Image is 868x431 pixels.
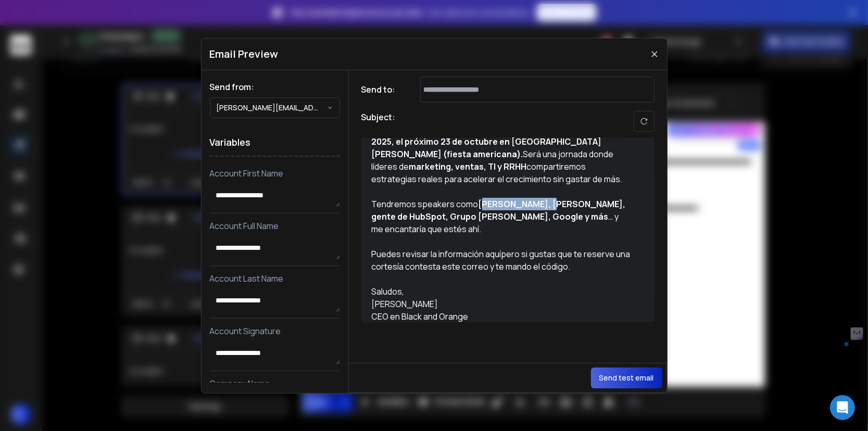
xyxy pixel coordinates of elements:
[372,123,630,160] strong: Inbound Growth 2025, el próximo 23 de octubre en [GEOGRAPHIC_DATA][PERSON_NAME] (fiesta americana).
[372,198,627,222] strong: [PERSON_NAME], [PERSON_NAME], gente de HubSpot, Grupo [PERSON_NAME], Google y más
[372,248,632,273] div: pero si gustas que te reserve una cortesía contesta este correo y te mando el código.
[591,367,662,388] button: Send test email
[210,220,340,232] p: Account Full Name
[372,198,632,235] div: Tendremos speakers como … y me encantaría que estés ahí.
[830,395,855,420] div: Open Intercom Messenger
[210,81,340,93] h1: Send from:
[372,298,632,323] div: [PERSON_NAME] CEO en Black and Orange
[372,248,501,260] a: Puedes revisar la información aquí
[210,47,279,61] h1: Email Preview
[210,377,340,390] p: Company Name
[372,285,632,298] div: Saludos,
[361,111,396,132] h1: Subject:
[409,161,527,172] strong: marketing, ventas, TI y RRHH
[210,129,340,157] h1: Variables
[210,272,340,285] p: Account Last Name
[361,83,403,96] h1: Send to:
[372,123,632,185] div: Por eso quiero invitarte a un evento muy especial: Será una jornada donde líderes de compartiremo...
[210,167,340,180] p: Account First Name
[210,325,340,337] p: Account Signature
[217,103,327,113] p: [PERSON_NAME][EMAIL_ADDRESS][DOMAIN_NAME]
